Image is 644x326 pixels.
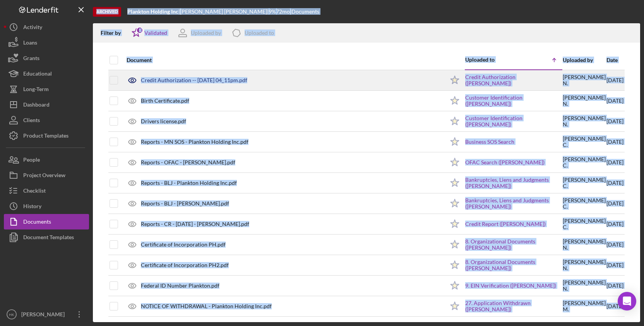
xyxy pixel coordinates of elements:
[4,152,89,167] button: People
[23,35,37,52] div: Loans
[23,112,40,130] div: Clients
[563,279,606,292] div: [PERSON_NAME] N .
[23,183,46,200] div: Checklist
[127,8,178,15] b: Plankton Holding Inc
[4,50,89,66] button: Grants
[101,30,127,36] div: Filter by
[465,300,562,312] a: 27. Application Withdrawn ([PERSON_NAME])
[23,81,49,99] div: Long-Term
[606,173,623,193] div: [DATE]
[23,198,41,216] div: History
[465,221,546,227] a: Credit Report ([PERSON_NAME])
[606,71,623,90] div: [DATE]
[465,259,562,271] a: 8. Organizational Documents ([PERSON_NAME])
[141,221,249,227] div: Reports - CR - [DATE] - [PERSON_NAME].pdf
[290,9,319,15] div: | Documents
[465,197,562,210] a: Bankruptcies, Liens and Judgments ([PERSON_NAME])
[127,9,180,15] div: |
[23,214,51,231] div: Documents
[23,152,40,169] div: People
[4,183,89,198] button: Checklist
[19,307,70,324] div: [PERSON_NAME]
[563,136,606,148] div: [PERSON_NAME] C .
[141,303,272,309] div: NOTICE OF WITHDRAWAL - Plankton Holding Inc.pdf
[563,300,606,312] div: [PERSON_NAME] M .
[465,95,562,107] a: Customer Identification ([PERSON_NAME])
[191,30,221,36] div: Uploaded by
[141,118,186,124] div: Drivers license.pdf
[606,297,623,316] div: [DATE]
[23,97,50,114] div: Dashboard
[465,238,562,251] a: 8. Organizational Documents ([PERSON_NAME])
[141,241,226,248] div: Certificate of Incorporation PH.pdf
[4,167,89,183] button: Project Overview
[465,159,545,166] a: OFAC Search ([PERSON_NAME])
[4,307,89,322] button: HK[PERSON_NAME]
[606,91,623,110] div: [DATE]
[606,235,623,254] div: [DATE]
[563,115,606,128] div: [PERSON_NAME] N .
[141,180,237,186] div: Reports - BLJ - Plankton Holding Inc.pdf
[23,167,65,185] div: Project Overview
[136,27,143,34] div: 1
[606,57,623,63] div: Date
[144,30,167,36] div: Validated
[563,57,606,63] div: Uploaded by
[23,50,39,68] div: Grants
[141,262,229,268] div: Certificate of Incorporation PH2.pdf
[141,77,247,83] div: Credit Authorization -- [DATE] 04_11pm.pdf
[4,214,89,229] button: Documents
[465,177,562,189] a: Bankruptcies, Liens and Judgments ([PERSON_NAME])
[141,200,229,207] div: Reports - BLJ - [PERSON_NAME].pdf
[141,139,248,145] div: Reports - MN SOS - Plankton Holding Inc.pdf
[563,259,606,271] div: [PERSON_NAME] N .
[606,214,623,234] div: [DATE]
[127,57,444,63] div: Document
[23,66,52,83] div: Educational
[465,283,556,289] a: 9. EIN Verification ([PERSON_NAME])
[4,97,89,112] button: Dashboard
[563,156,606,169] div: [PERSON_NAME] C .
[93,7,121,17] div: Archived
[465,57,514,63] div: Uploaded to
[4,81,89,97] a: Long-Term
[245,30,274,36] div: Uploaded to
[606,112,623,131] div: [DATE]
[23,229,74,247] div: Document Templates
[23,19,42,37] div: Activity
[563,74,606,86] div: [PERSON_NAME] N .
[465,139,514,145] a: Business SOS Search
[4,128,89,143] button: Product Templates
[606,194,623,213] div: [DATE]
[4,229,89,245] button: Document Templates
[23,128,69,145] div: Product Templates
[563,197,606,210] div: [PERSON_NAME] C .
[4,19,89,35] button: Activity
[141,283,219,289] div: Federal ID Number Plankton.pdf
[618,292,636,310] div: Open Intercom Messenger
[606,153,623,172] div: [DATE]
[465,74,562,86] a: Credit Authorization ([PERSON_NAME])
[563,218,606,230] div: [PERSON_NAME] C .
[4,112,89,128] a: Clients
[563,238,606,251] div: [PERSON_NAME] N .
[4,198,89,214] button: History
[269,9,276,15] div: 9 %
[563,177,606,189] div: [PERSON_NAME] C .
[141,159,235,166] div: Reports - OFAC - [PERSON_NAME].pdf
[4,35,89,50] button: Loans
[606,132,623,152] div: [DATE]
[4,66,89,81] button: Educational
[563,95,606,107] div: [PERSON_NAME] N .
